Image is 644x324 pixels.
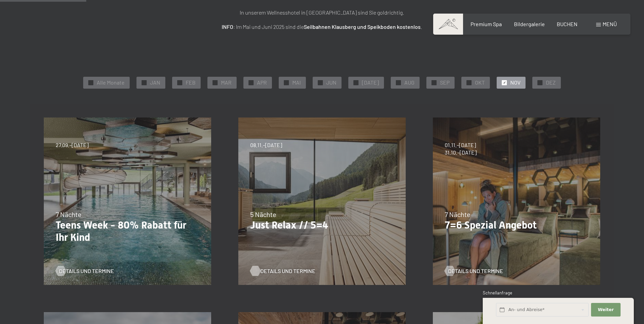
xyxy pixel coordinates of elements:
[326,79,336,86] span: JUN
[150,79,160,86] span: JAN
[319,80,322,85] span: ✓
[186,79,196,86] span: FEB
[557,21,577,27] a: BUCHEN
[355,80,357,85] span: ✓
[304,23,421,30] strong: Seilbahnen Klausberg und Speikboden kostenlos
[56,267,114,275] a: Details und Termine
[222,23,233,30] strong: INFO
[445,267,503,275] a: Details und Termine
[591,303,620,317] button: Weiter
[483,290,512,295] span: Schnellanfrage
[56,210,81,218] span: 7 Nächte
[468,80,471,85] span: ✓
[448,267,503,275] span: Details und Termine
[250,141,282,149] span: 08.11.–[DATE]
[445,141,477,149] span: 01.11.–[DATE]
[179,80,181,85] span: ✓
[250,219,394,231] p: Just Relax // 5=4
[503,80,506,85] span: ✓
[445,149,477,156] span: 31.10.–[DATE]
[90,80,92,85] span: ✓
[510,79,520,86] span: NOV
[539,80,541,85] span: ✓
[59,267,114,275] span: Details und Termine
[250,210,276,218] span: 5 Nächte
[440,79,449,86] span: SEP
[546,79,556,86] span: DEZ
[56,141,89,149] span: 27.09.–[DATE]
[152,8,492,17] p: In unserem Wellnesshotel in [GEOGRAPHIC_DATA] sind Sie goldrichtig.
[214,80,217,85] span: ✓
[292,79,301,86] span: MAI
[221,79,232,86] span: MAR
[143,80,146,85] span: ✓
[56,219,199,244] p: Teens Week - 80% Rabatt für Ihr Kind
[471,21,502,27] a: Premium Spa
[445,210,471,218] span: 7 Nächte
[362,79,379,86] span: [DATE]
[250,267,309,275] a: Details und Termine
[397,80,400,85] span: ✓
[285,80,288,85] span: ✓
[514,21,545,27] a: Bildergalerie
[475,79,485,86] span: OKT
[445,219,588,231] p: 7=6 Spezial Angebot
[257,79,267,86] span: APR
[404,79,415,86] span: AUG
[260,267,315,275] span: Details und Termine
[603,21,617,27] span: Menü
[97,79,125,86] span: Alle Monate
[250,80,253,85] span: ✓
[433,80,436,85] span: ✓
[598,307,614,313] span: Weiter
[152,22,492,31] p: : Im Mai und Juni 2025 sind die .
